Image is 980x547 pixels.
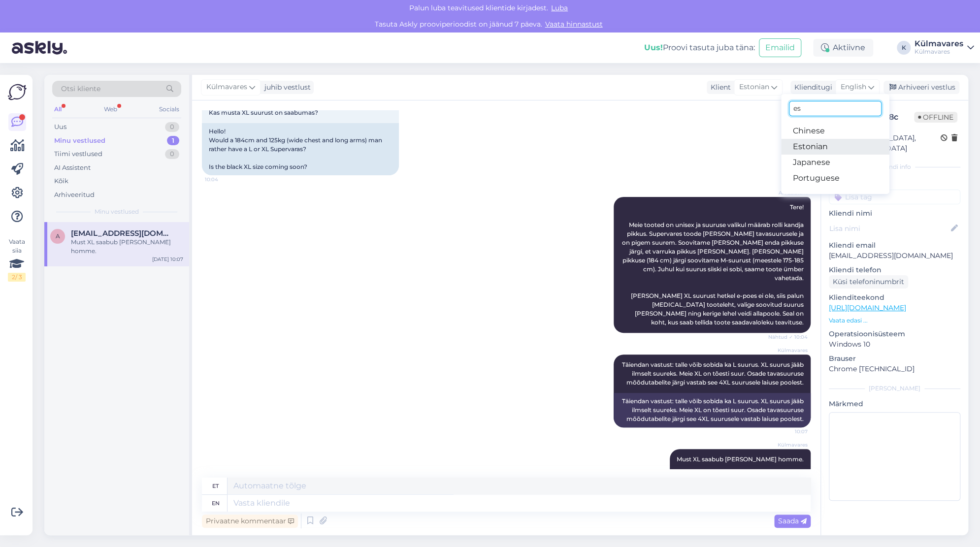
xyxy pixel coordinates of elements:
[202,123,399,175] div: Hello! Would a 184cm and 125kg (wide chest and long arms) man rather have a L or XL Supervaras? I...
[781,155,889,170] a: Japanese
[829,177,960,188] p: Kliendi tag'id
[915,40,974,56] a: KülmavaresKülmavares
[829,223,949,234] input: Lisa nimi
[61,84,100,94] span: Otsi kliente
[829,208,960,219] p: Kliendi nimi
[790,82,832,93] div: Klienditugi
[829,292,960,303] p: Klienditeekond
[829,354,960,364] p: Brauser
[54,149,102,159] div: Tiimi vestlused
[771,441,808,449] span: Külmavares
[677,455,804,463] span: Must XL saabub [PERSON_NAME] homme.
[829,265,960,275] p: Kliendi telefon
[212,495,220,512] div: en
[165,122,179,132] div: 0
[829,251,960,261] p: [EMAIL_ADDRESS][DOMAIN_NAME]
[102,103,119,116] div: Web
[71,238,183,256] div: Must XL saabub [PERSON_NAME] homme.
[212,478,219,494] div: et
[54,163,91,173] div: AI Assistent
[56,232,60,240] span: a
[167,136,179,146] div: 1
[771,347,808,354] span: Külmavares
[781,170,889,186] a: Portuguese
[768,333,808,341] span: Nähtud ✓ 10:04
[771,189,808,196] span: AI Assistent
[152,256,183,263] div: [DATE] 10:07
[781,123,889,139] a: Chinese
[778,516,807,525] span: Saada
[829,364,960,374] p: Chrome [TECHNICAL_ID]
[52,103,64,116] div: All
[8,273,26,282] div: 2 / 3
[739,82,769,93] span: Estonian
[614,393,811,427] div: Täiendan vastust: talle võib sobida ka L suurus. XL suurus jääb ilmselt suureks. Meie XL on tõest...
[829,240,960,251] p: Kliendi email
[915,48,963,56] div: Külmavares
[707,82,731,93] div: Klient
[897,41,911,55] div: K
[781,139,889,155] a: Estonian
[829,162,960,171] div: Kliendi info
[829,316,960,325] p: Vaata edasi ...
[165,149,179,159] div: 0
[829,275,908,289] div: Küsi telefoninumbrit
[829,384,960,393] div: [PERSON_NAME]
[883,81,959,94] div: Arhiveeri vestlus
[829,329,960,339] p: Operatsioonisüsteem
[644,43,663,52] b: Uus!
[644,42,755,54] div: Proovi tasuta juba täna:
[829,339,960,350] p: Windows 10
[829,303,906,312] a: [URL][DOMAIN_NAME]
[829,399,960,409] p: Märkmed
[202,515,298,528] div: Privaatne kommentaar
[54,190,95,200] div: Arhiveeritud
[759,38,801,57] button: Emailid
[54,176,68,186] div: Kõik
[829,190,960,204] input: Lisa tag
[206,82,247,93] span: Külmavares
[548,3,571,12] span: Luba
[95,207,139,216] span: Minu vestlused
[157,103,181,116] div: Socials
[813,39,873,57] div: Aktiivne
[789,101,882,116] input: Kirjuta, millist tag'i otsid
[914,112,957,123] span: Offline
[841,82,866,93] span: English
[542,20,606,29] a: Vaata hinnastust
[205,176,242,183] span: 10:04
[622,361,805,386] span: Täiendan vastust: talle võib sobida ka L suurus. XL suurus jääb ilmselt suureks. Meie XL on tõest...
[915,40,963,48] div: Külmavares
[8,83,27,101] img: Askly Logo
[261,82,311,93] div: juhib vestlust
[54,136,105,146] div: Minu vestlused
[54,122,66,132] div: Uus
[71,229,173,238] span: astikene@gmail.com
[771,428,808,435] span: 10:07
[8,237,26,282] div: Vaata siia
